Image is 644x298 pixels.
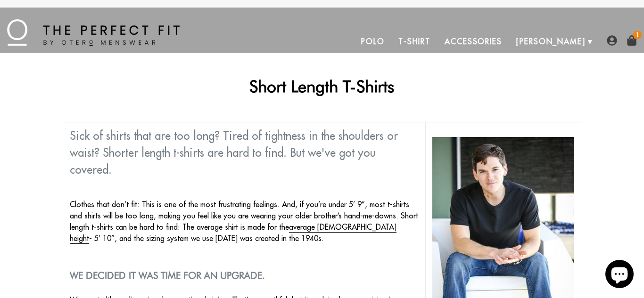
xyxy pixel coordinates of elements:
[70,270,419,281] h2: We decided it was time for an upgrade.
[607,35,617,46] img: user-account-icon.png
[70,129,398,177] span: Sick of shirts that are too long? Tired of tightness in the shoulders or waist? Shorter length t-...
[354,30,392,53] a: Polo
[627,35,637,46] img: shopping-bag-icon.png
[70,199,419,244] p: Clothes that don’t fit: This is one of the most frustrating feelings. And, if you’re under 5’ 9”,...
[438,30,509,53] a: Accessories
[7,19,180,46] img: The Perfect Fit - by Otero Menswear - Logo
[603,260,636,290] inbox-online-store-chat: Shopify online store chat
[391,30,437,53] a: T-Shirt
[63,76,581,96] h1: Short Length T-Shirts
[509,30,593,53] a: [PERSON_NAME]
[627,35,637,46] a: 1
[633,31,642,39] span: 1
